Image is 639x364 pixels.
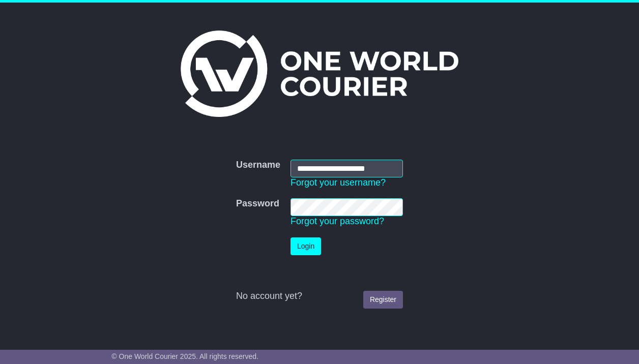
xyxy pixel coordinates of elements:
[291,237,321,255] button: Login
[236,198,279,209] label: Password
[363,291,403,309] a: Register
[291,216,384,226] a: Forgot your password?
[291,177,386,188] a: Forgot your username?
[111,352,258,360] span: © One World Courier 2025. All rights reserved.
[181,31,458,117] img: One World
[236,291,403,302] div: No account yet?
[236,160,280,171] label: Username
